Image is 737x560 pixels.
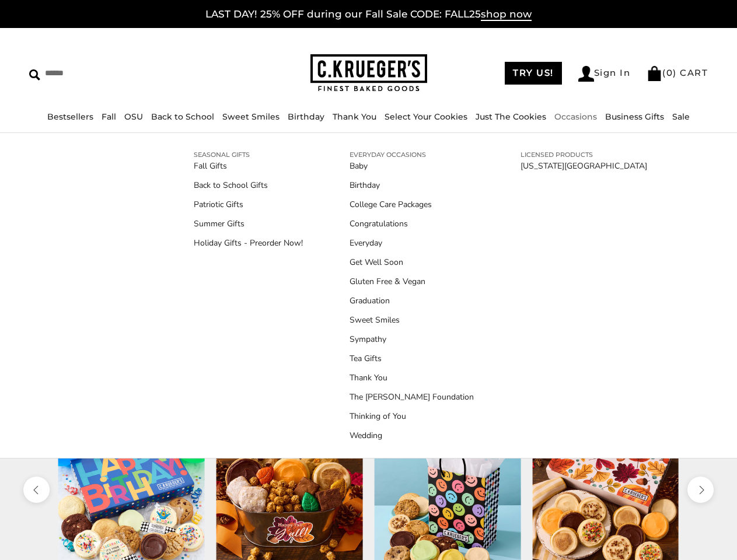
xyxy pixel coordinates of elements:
[124,111,143,122] a: OSU
[350,179,474,191] a: Birthday
[672,111,690,122] a: Sale
[554,111,597,122] a: Occasions
[194,198,303,211] a: Patriotic Gifts
[578,66,631,82] a: Sign In
[194,179,303,191] a: Back to School Gifts
[521,160,647,172] a: [US_STATE][GEOGRAPHIC_DATA]
[578,66,594,82] img: Account
[521,149,647,160] a: LICENSED PRODUCTS
[333,111,376,122] a: Thank You
[481,8,532,21] span: shop now
[350,218,474,230] a: Congratulations
[385,111,467,122] a: Select Your Cookies
[666,67,673,78] span: 0
[350,314,474,326] a: Sweet Smiles
[194,149,303,160] a: SEASONAL GIFTS
[350,295,474,307] a: Graduation
[647,66,662,81] img: Bag
[350,149,474,160] a: EVERYDAY OCCASIONS
[350,391,474,403] a: The [PERSON_NAME] Foundation
[350,429,474,442] a: Wedding
[194,160,303,172] a: Fall Gifts
[205,8,532,21] a: LAST DAY! 25% OFF during our Fall Sale CODE: FALL25shop now
[194,218,303,230] a: Summer Gifts
[687,477,714,503] button: next
[350,352,474,365] a: Tea Gifts
[350,333,474,345] a: Sympathy
[605,111,664,122] a: Business Gifts
[350,256,474,268] a: Get Well Soon
[29,69,40,80] img: Search
[151,111,214,122] a: Back to School
[350,160,474,172] a: Baby
[310,54,427,92] img: C.KRUEGER'S
[350,372,474,384] a: Thank You
[23,477,50,503] button: previous
[29,64,184,82] input: Search
[647,67,708,78] a: (0) CART
[505,62,562,85] a: TRY US!
[350,198,474,211] a: College Care Packages
[47,111,93,122] a: Bestsellers
[194,237,303,249] a: Holiday Gifts - Preorder Now!
[102,111,116,122] a: Fall
[350,237,474,249] a: Everyday
[222,111,280,122] a: Sweet Smiles
[350,275,474,288] a: Gluten Free & Vegan
[350,410,474,422] a: Thinking of You
[288,111,324,122] a: Birthday
[476,111,546,122] a: Just The Cookies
